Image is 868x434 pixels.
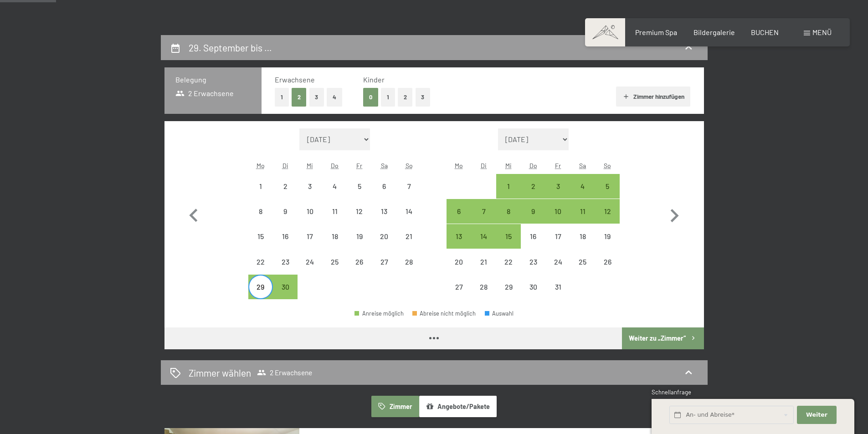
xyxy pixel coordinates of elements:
div: Abreise möglich [273,275,298,299]
div: Abreise möglich [496,174,521,199]
div: 21 [397,233,420,255]
div: Abreise nicht möglich [412,311,476,317]
div: Abreise nicht möglich [372,249,396,274]
div: Wed Oct 15 2025 [496,224,521,249]
span: Erwachsene [275,75,315,84]
div: Sun Oct 05 2025 [595,174,620,199]
div: Abreise nicht möglich [298,199,322,224]
abbr: Sonntag [604,162,611,169]
div: Abreise möglich [595,199,620,224]
div: Mon Oct 27 2025 [447,275,471,299]
div: Fri Oct 31 2025 [545,275,570,299]
div: 8 [249,208,272,230]
div: 10 [546,208,569,230]
div: Abreise nicht möglich [545,224,570,249]
div: Abreise möglich [447,199,471,224]
div: Abreise nicht möglich [273,199,298,224]
abbr: Freitag [356,162,362,169]
button: 1 [381,88,395,107]
h2: 29. September bis … [189,42,272,53]
div: Tue Sep 09 2025 [273,199,298,224]
div: 4 [571,183,594,205]
div: 16 [522,233,544,255]
div: Abreise nicht möglich [570,224,595,249]
div: Sun Sep 07 2025 [396,174,421,199]
div: 7 [397,183,420,205]
div: Wed Oct 08 2025 [496,199,521,224]
div: 6 [373,183,395,205]
div: 11 [571,208,594,230]
div: Sun Sep 28 2025 [396,249,421,274]
div: Wed Sep 10 2025 [298,199,322,224]
div: 12 [596,208,619,230]
div: Sat Oct 11 2025 [570,199,595,224]
div: Mon Sep 29 2025 [248,275,273,299]
abbr: Mittwoch [307,162,313,169]
span: Bildergalerie [693,28,735,36]
div: 8 [497,208,520,230]
div: Tue Sep 30 2025 [273,275,298,299]
div: 25 [571,258,594,281]
div: Abreise nicht möglich [396,224,421,249]
div: Tue Oct 07 2025 [472,199,496,224]
span: 2 Erwachsene [257,368,312,377]
div: Fri Sep 12 2025 [347,199,372,224]
div: 19 [348,233,371,255]
div: Abreise nicht möglich [273,174,298,199]
div: 9 [522,208,544,230]
button: Vorheriger Monat [180,128,207,300]
div: Auswahl [485,311,514,317]
div: 7 [473,208,495,230]
div: 28 [397,258,420,281]
div: Sun Sep 14 2025 [396,199,421,224]
div: Abreise möglich [595,174,620,199]
div: Abreise nicht möglich [521,249,545,274]
div: Mon Sep 22 2025 [248,249,273,274]
div: Fri Sep 19 2025 [347,224,372,249]
div: Abreise nicht möglich [298,249,322,274]
div: Abreise nicht möglich [248,199,273,224]
h3: Belegung [175,75,251,85]
div: 23 [522,258,544,281]
div: Wed Oct 29 2025 [496,275,521,299]
div: Abreise möglich [447,224,471,249]
div: Abreise möglich [521,174,545,199]
div: 30 [522,283,544,306]
a: Premium Spa [635,28,677,36]
abbr: Mittwoch [505,162,512,169]
button: Weiter [797,406,836,424]
div: 14 [473,233,495,255]
div: Fri Oct 17 2025 [545,224,570,249]
div: 20 [447,258,470,281]
div: Abreise nicht möglich [396,199,421,224]
div: 25 [324,258,346,281]
div: Thu Oct 23 2025 [521,249,545,274]
div: 17 [546,233,569,255]
button: 0 [363,88,378,107]
div: Tue Sep 02 2025 [273,174,298,199]
div: 6 [447,208,470,230]
div: Thu Sep 25 2025 [323,249,347,274]
span: Weiter [806,411,827,419]
div: 18 [324,233,346,255]
abbr: Donnerstag [529,162,537,169]
div: Abreise möglich [472,224,496,249]
div: Abreise möglich [248,275,273,299]
div: Abreise nicht möglich [496,275,521,299]
div: 4 [324,183,346,205]
div: Mon Sep 08 2025 [248,199,273,224]
div: Thu Sep 04 2025 [323,174,347,199]
div: Abreise nicht möglich [545,249,570,274]
div: 29 [249,283,272,306]
button: Nächster Monat [661,128,688,300]
div: 23 [274,258,297,281]
div: 31 [546,283,569,306]
div: 19 [596,233,619,255]
div: Mon Oct 20 2025 [447,249,471,274]
div: Abreise möglich [545,174,570,199]
div: Thu Oct 16 2025 [521,224,545,249]
div: Sun Oct 12 2025 [595,199,620,224]
abbr: Donnerstag [331,162,339,169]
div: 5 [596,183,619,205]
